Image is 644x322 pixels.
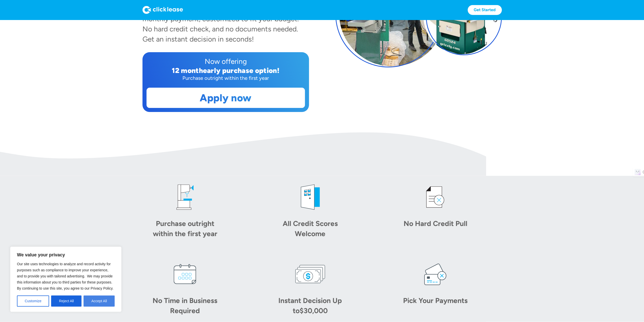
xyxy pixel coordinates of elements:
[203,66,279,75] div: early purchase option!
[275,218,346,239] div: All Credit Scores Welcome
[400,218,471,229] div: No Hard Credit Pull
[295,182,325,212] img: welcome icon
[295,259,325,289] img: money icon
[400,295,471,306] div: Pick Your Payments
[420,259,450,289] img: card icon
[147,88,305,108] a: Apply now
[142,6,183,14] img: Logo
[17,252,115,258] p: We value your privacy
[420,182,450,212] img: credit icon
[17,262,113,290] span: Our site uses technologies to analyze and record activity for purposes such as compliance to impr...
[170,182,200,212] img: drill press icon
[147,56,305,66] div: Now offering
[51,295,81,307] button: Reject All
[468,5,502,15] a: Get Started
[278,296,342,315] div: Instant Decision Up to
[150,295,220,316] div: No Time in Business Required
[170,259,200,289] img: calendar icon
[150,218,220,239] div: Purchase outright within the first year
[172,66,203,75] div: 12 month
[84,295,115,307] button: Accept All
[147,74,305,82] div: Purchase outright within the first year
[300,306,328,315] div: $30,000
[17,295,49,307] button: Customize
[10,247,121,312] div: We value your privacy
